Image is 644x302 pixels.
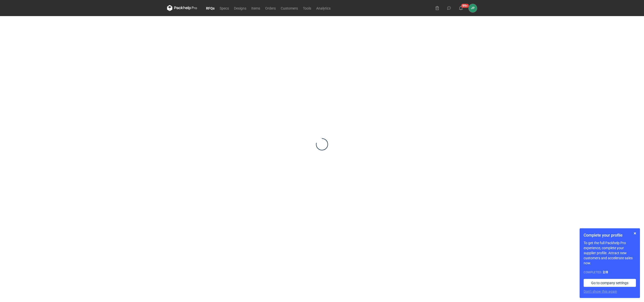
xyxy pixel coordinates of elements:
a: Specs [217,5,231,11]
button: JP [469,4,477,12]
div: Completed: [584,270,636,275]
a: Orders [263,5,278,11]
button: Don’t show this again [584,289,617,294]
a: Go to company settings [584,279,636,287]
svg: Packhelp Pro [167,5,197,11]
a: Designs [231,5,249,11]
a: RFQs [204,5,217,11]
a: Customers [278,5,300,11]
strong: 2 / 8 [603,270,608,274]
a: Analytics [314,5,333,11]
a: Items [249,5,263,11]
p: To get the full Packhelp Pro experience, complete your supplier profile. Attract new customers an... [584,240,636,266]
a: Tools [300,5,314,11]
button: Skip for now [632,230,638,236]
div: Justyna Powała [469,4,477,12]
button: 99+ [457,4,465,12]
h1: Complete your profile [584,232,636,238]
